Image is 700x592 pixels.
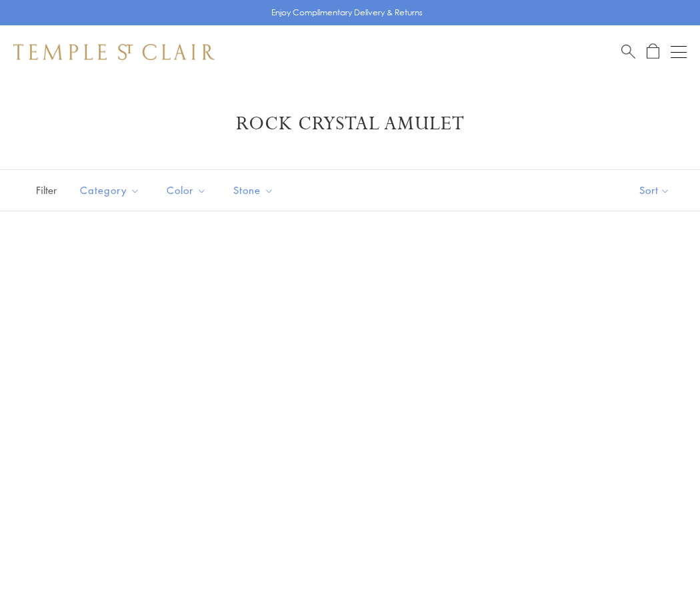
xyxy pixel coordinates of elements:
[33,112,667,136] h1: Rock Crystal Amulet
[621,43,635,60] a: Search
[157,175,217,205] button: Color
[671,44,687,60] button: Open navigation
[13,44,215,60] img: Temple St. Clair
[609,170,700,211] button: Show sort by
[73,182,150,199] span: Category
[223,175,284,205] button: Stone
[271,6,423,19] p: Enjoy Complimentary Delivery & Returns
[227,182,284,199] span: Stone
[647,43,659,60] a: Open Shopping Bag
[70,175,150,205] button: Category
[160,182,217,199] span: Color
